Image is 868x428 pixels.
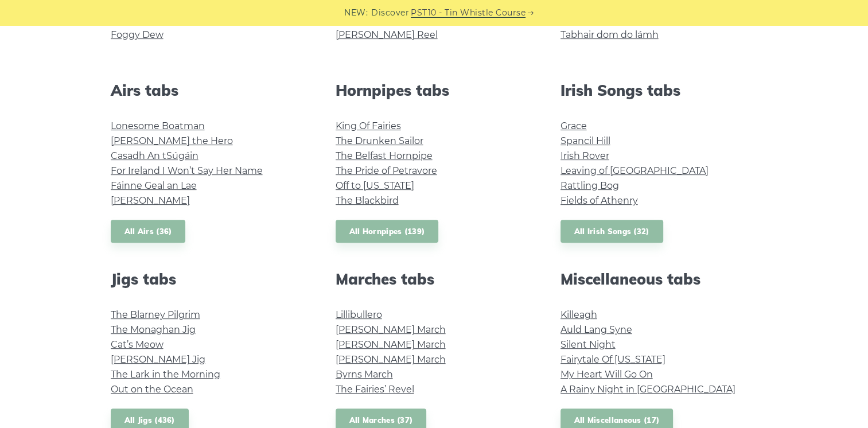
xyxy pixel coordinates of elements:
[560,135,610,146] a: Spancil Hill
[336,180,414,191] a: Off to [US_STATE]
[336,165,437,176] a: The Pride of Petravore
[336,384,414,395] a: The Fairies’ Revel
[560,81,758,99] h2: Irish Songs tabs
[336,369,393,380] a: Byrns March
[111,150,198,161] a: Casadh An tSúgáin
[560,354,665,365] a: Fairytale Of [US_STATE]
[336,220,439,243] a: All Hornpipes (139)
[411,6,526,20] a: PST10 - Tin Whistle Course
[560,339,616,350] a: Silent Night
[336,29,438,40] a: [PERSON_NAME] Reel
[336,309,382,320] a: Lillibullero
[560,29,659,40] a: Tabhair dom do lámh
[560,195,638,206] a: Fields of Athenry
[336,339,446,350] a: [PERSON_NAME] March
[111,384,193,395] a: Out on the Ocean
[336,135,423,146] a: The Drunken Sailor
[111,270,308,288] h2: Jigs tabs
[560,270,758,288] h2: Miscellaneous tabs
[111,165,263,176] a: For Ireland I Won’t Say Her Name
[111,369,220,380] a: The Lark in the Morning
[336,324,446,335] a: [PERSON_NAME] March
[560,324,632,335] a: Auld Lang Syne
[111,195,190,206] a: [PERSON_NAME]
[111,81,308,99] h2: Airs tabs
[560,180,619,191] a: Rattling Bog
[560,120,587,131] a: Grace
[111,354,205,365] a: [PERSON_NAME] Jig
[336,270,533,288] h2: Marches tabs
[336,354,446,365] a: [PERSON_NAME] March
[560,150,609,161] a: Irish Rover
[111,309,200,320] a: The Blarney Pilgrim
[111,180,197,191] a: Fáinne Geal an Lae
[336,150,433,161] a: The Belfast Hornpipe
[371,6,409,20] span: Discover
[336,81,533,99] h2: Hornpipes tabs
[560,384,735,395] a: A Rainy Night in [GEOGRAPHIC_DATA]
[336,120,401,131] a: King Of Fairies
[560,220,663,243] a: All Irish Songs (32)
[344,6,368,20] span: NEW:
[111,324,196,335] a: The Monaghan Jig
[111,29,164,40] a: Foggy Dew
[560,309,597,320] a: Killeagh
[111,220,186,243] a: All Airs (36)
[111,120,205,131] a: Lonesome Boatman
[560,369,653,380] a: My Heart Will Go On
[336,195,399,206] a: The Blackbird
[111,339,164,350] a: Cat’s Meow
[111,135,233,146] a: [PERSON_NAME] the Hero
[560,165,709,176] a: Leaving of [GEOGRAPHIC_DATA]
